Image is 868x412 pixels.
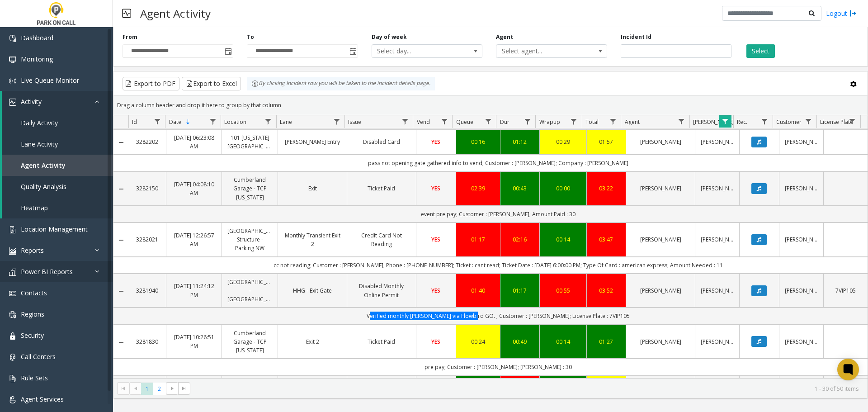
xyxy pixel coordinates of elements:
[227,227,272,253] a: [GEOGRAPHIC_DATA] Structure - Parking NW
[592,184,621,193] div: 03:22
[283,184,341,193] a: Exit
[9,290,16,297] img: 'icon'
[21,289,47,297] span: Contacts
[21,204,48,212] span: Heatmap
[348,118,361,126] span: Issue
[462,235,495,244] div: 01:17
[182,77,241,90] button: Export to Excel
[169,118,181,126] span: Date
[759,115,771,128] a: Rec. Filter Menu
[21,310,44,318] span: Regions
[545,137,580,146] div: 00:29
[251,80,259,87] img: infoIcon.svg
[506,286,534,295] a: 01:17
[625,118,640,126] span: Agent
[172,133,217,151] a: [DATE] 06:23:08 AM
[134,137,160,146] a: 3282202
[462,184,495,193] a: 02:39
[2,112,113,133] a: Daily Activity
[701,235,734,244] a: [PERSON_NAME]
[431,138,440,146] span: YES
[785,137,818,146] a: [PERSON_NAME]
[506,184,534,193] a: 00:43
[122,2,131,24] img: pageIcon
[169,385,176,392] span: Go to the next page
[849,9,857,18] img: logout
[280,118,292,126] span: Lane
[9,35,16,42] img: 'icon'
[227,329,272,355] a: Cumberland Garage - TCP [US_STATE]
[9,77,16,85] img: 'icon'
[134,286,160,295] a: 3281940
[2,197,113,218] a: Heatmap
[2,176,113,197] a: Quality Analysis
[785,337,818,346] a: [PERSON_NAME]
[348,45,358,57] span: Toggle popup
[693,118,734,126] span: [PERSON_NAME]
[9,226,16,233] img: 'icon'
[592,286,621,295] div: 03:52
[172,231,217,248] a: [DATE] 12:26:57 AM
[675,115,688,128] a: Agent Filter Menu
[431,185,440,192] span: YES
[9,354,16,361] img: 'icon'
[545,337,580,346] div: 00:14
[21,33,53,42] span: Dashboard
[227,175,272,202] a: Cumberland Garage - TCP [US_STATE]
[462,137,495,146] a: 00:16
[545,286,580,295] a: 00:55
[539,118,560,126] span: Wrapup
[632,337,689,346] a: [PERSON_NAME]
[134,184,160,193] a: 3282150
[21,395,64,403] span: Agent Services
[826,9,857,18] a: Logout
[719,115,731,128] a: Parker Filter Menu
[247,77,435,90] div: By clicking Incident row you will be taken to the incident details page.
[21,97,42,106] span: Activity
[227,133,272,151] a: 101 [US_STATE][GEOGRAPHIC_DATA]
[227,278,272,304] a: [GEOGRAPHIC_DATA] - [GEOGRAPHIC_DATA]
[196,385,859,393] kendo-pager-info: 1 - 30 of 50 items
[438,115,450,128] a: Vend Filter Menu
[9,56,16,63] img: 'icon'
[9,99,16,106] img: 'icon'
[456,118,473,126] span: Queue
[431,338,440,346] span: YES
[330,115,343,128] a: Lane Filter Menu
[422,235,450,244] a: YES
[545,235,580,244] a: 00:14
[153,383,165,395] span: Page 2
[417,118,430,126] span: Vend
[592,337,621,346] a: 01:27
[422,286,450,295] a: YES
[422,337,450,346] a: YES
[506,337,534,346] a: 00:49
[462,286,495,295] a: 01:40
[746,44,775,58] button: Select
[128,206,868,223] td: event pre pay; Customer : [PERSON_NAME]; Amount Paid : 30
[353,231,410,248] a: Credit Card Not Reading
[136,2,215,24] h3: Agent Activity
[283,137,341,146] a: [PERSON_NAME] Entry
[353,282,410,299] a: Disabled Monthly Online Permit
[9,332,16,340] img: 'icon'
[128,308,868,324] td: Verified monthly [PERSON_NAME] via Flowbird GO. ; Customer : [PERSON_NAME]; License Plate : 7VIP105
[701,184,734,193] a: [PERSON_NAME]
[283,286,341,295] a: HHG - Exit Gate
[224,118,246,126] span: Location
[802,115,815,128] a: Customer Filter Menu
[180,385,188,392] span: Go to the last page
[132,118,137,126] span: Id
[21,140,58,148] span: Lane Activity
[592,137,621,146] a: 01:57
[151,115,163,128] a: Id Filter Menu
[592,235,621,244] a: 03:47
[372,33,407,41] label: Day of week
[166,382,178,395] span: Go to the next page
[820,118,853,126] span: License Plate
[21,55,53,63] span: Monitoring
[785,286,818,295] a: [PERSON_NAME]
